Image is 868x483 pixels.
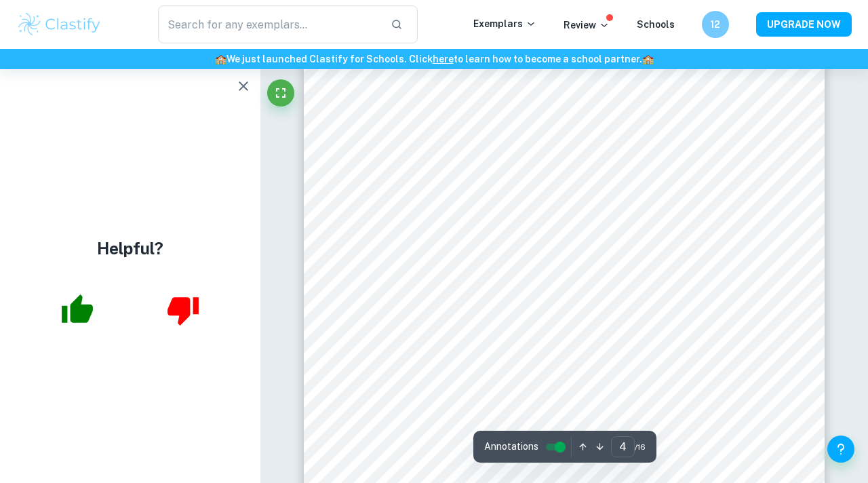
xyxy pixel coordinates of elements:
h6: 12 [708,17,724,32]
a: here [433,54,454,64]
button: Fullscreen [267,79,294,107]
h4: Helpful? [97,236,163,260]
span: 🏫 [642,54,654,64]
span: / 16 [635,441,646,453]
button: Help and Feedback [827,436,854,463]
a: Schools [637,19,675,30]
p: Review [564,18,610,33]
input: Search for any exemplars... [158,5,380,43]
h6: We just launched Clastify for Schools. Click to learn how to become a school partner. [3,52,865,66]
span: 🏫 [215,54,226,64]
button: UPGRADE NOW [756,12,852,37]
span: Annotations [484,440,538,454]
img: Clastify logo [16,11,102,38]
button: 12 [702,11,729,38]
p: Exemplars [473,16,536,31]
